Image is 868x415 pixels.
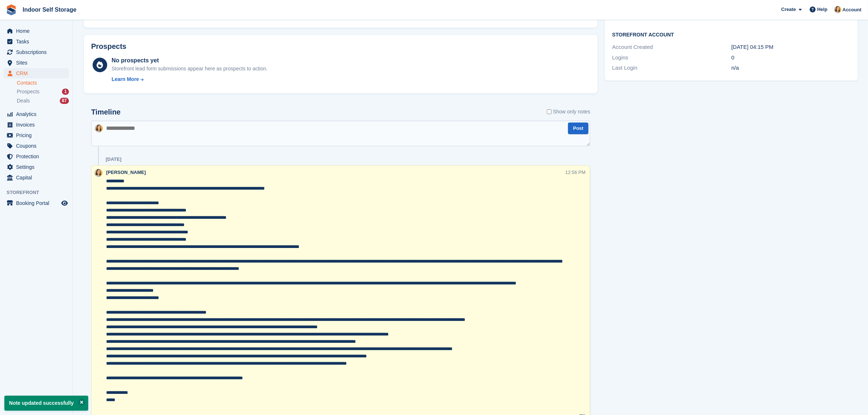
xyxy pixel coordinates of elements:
div: [DATE] [106,156,121,162]
div: [DATE] 04:15 PM [731,43,851,51]
img: stora-icon-8386f47178a22dfd0bd8f6a31ec36ba5ce8667c1dd55bd0f319d3a0aa187defe.svg [6,4,17,15]
span: Deals [17,97,30,104]
span: Tasks [16,36,60,47]
a: Preview store [60,199,69,207]
img: Emma Higgins [834,6,841,13]
span: Analytics [16,109,60,119]
div: Logins [612,54,731,62]
a: Learn More [112,75,268,83]
span: [PERSON_NAME] [106,170,146,175]
a: menu [4,68,69,78]
a: menu [4,36,69,47]
div: 87 [60,98,69,104]
a: Prospects 1 [17,88,69,96]
button: Post [568,123,588,135]
span: Protection [16,151,60,162]
a: menu [4,47,69,57]
div: 0 [731,54,851,62]
img: Emma Higgins [95,124,103,132]
a: menu [4,172,69,183]
span: Sites [16,58,60,68]
a: menu [4,151,69,162]
a: menu [4,198,69,208]
input: Show only notes [547,108,552,116]
span: Subscriptions [16,47,60,57]
a: Deals 87 [17,97,69,105]
h2: Timeline [91,108,121,116]
span: Coupons [16,141,60,151]
h2: Prospects [91,42,126,51]
span: Help [817,6,828,13]
span: Capital [16,172,60,183]
span: Booking Portal [16,198,60,208]
span: Settings [16,162,60,172]
div: Storefront lead form submissions appear here as prospects to action. [112,65,268,73]
a: menu [4,120,69,130]
span: Prospects [17,88,39,95]
div: Learn More [112,75,139,83]
img: Emma Higgins [94,169,102,177]
span: Pricing [16,130,60,140]
span: Account [842,6,861,13]
a: menu [4,58,69,68]
a: menu [4,141,69,151]
a: Contacts [17,79,69,86]
a: Indoor Self Storage [20,4,79,16]
a: menu [4,109,69,119]
a: menu [4,162,69,172]
label: Show only notes [547,108,591,116]
span: CRM [16,68,60,78]
span: Home [16,26,60,36]
div: 1 [62,89,69,95]
h2: Storefront Account [612,31,851,38]
div: No prospects yet [112,56,268,65]
p: Note updated successfully [4,396,88,411]
div: Last Login [612,64,731,72]
span: Invoices [16,120,60,130]
div: 12:56 PM [565,169,586,176]
span: Create [781,6,796,13]
span: Storefront [7,189,73,196]
a: menu [4,130,69,140]
div: n/a [731,64,851,72]
div: Account Created [612,43,731,51]
a: menu [4,26,69,36]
